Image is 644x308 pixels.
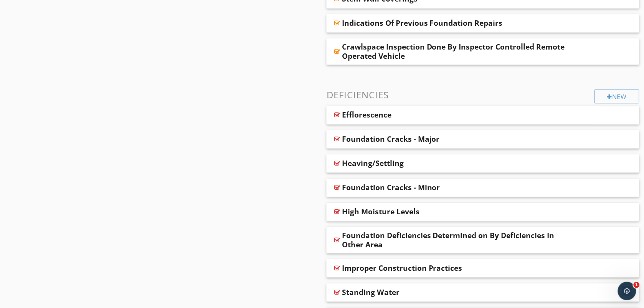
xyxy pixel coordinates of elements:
[342,42,565,61] div: Crawlspace Inspection Done By Inspector Controlled Remote Operated Vehicle
[634,282,640,288] span: 1
[342,18,503,28] div: Indications Of Previous Foundation Repairs
[342,134,440,144] div: Foundation Cracks - Major
[342,288,400,297] div: Standing Water
[342,231,565,249] div: Foundation Deficiencies Determined on By Deficiencies In Other Area
[327,89,639,100] h3: Deficiencies
[618,282,636,300] iframe: Intercom live chat
[342,207,419,216] div: High Moisture Levels
[342,183,440,192] div: Foundation Cracks - Minor
[594,89,639,103] div: New
[342,110,391,119] div: Efflorescence
[342,263,462,273] div: Improper Construction Practices
[342,159,404,168] div: Heaving/Settling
